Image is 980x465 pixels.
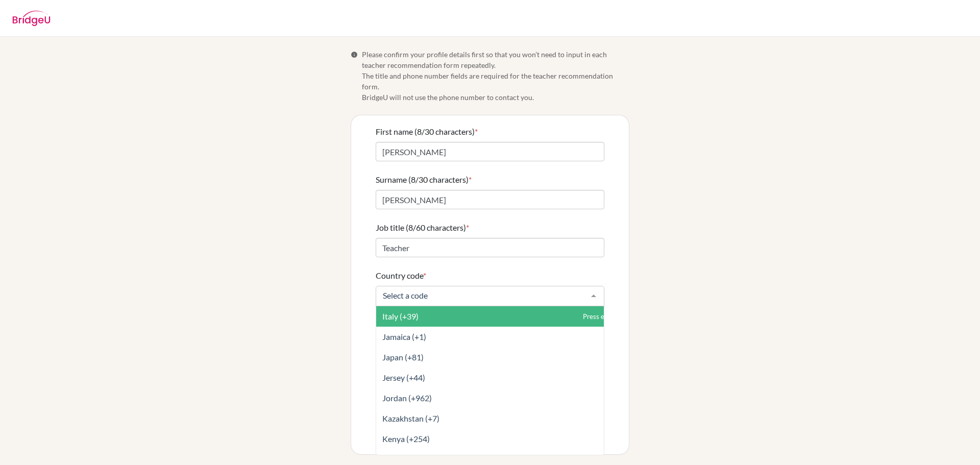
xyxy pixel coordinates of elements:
[376,190,604,209] input: Enter your surname
[380,290,583,301] input: Select a code
[362,49,629,103] span: Please confirm your profile details first so that you won’t need to input in each teacher recomme...
[351,51,358,58] span: Info
[382,352,424,362] span: Japan (+81)
[376,142,604,161] input: Enter your first name
[382,454,434,464] span: Kiribati (+686)
[382,434,430,444] span: Kenya (+254)
[376,238,604,257] input: Enter your job title
[376,174,472,186] label: Surname (8/30 characters)
[382,393,432,403] span: Jordan (+962)
[382,373,425,382] span: Jersey (+44)
[382,311,419,321] span: Italy (+39)
[382,413,439,423] span: Kazakhstan (+7)
[376,270,426,282] label: Country code
[376,126,478,138] label: First name (8/30 characters)
[12,11,51,26] img: BridgeU logo
[382,332,426,341] span: Jamaica (+1)
[376,222,469,234] label: Job title (8/60 characters)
